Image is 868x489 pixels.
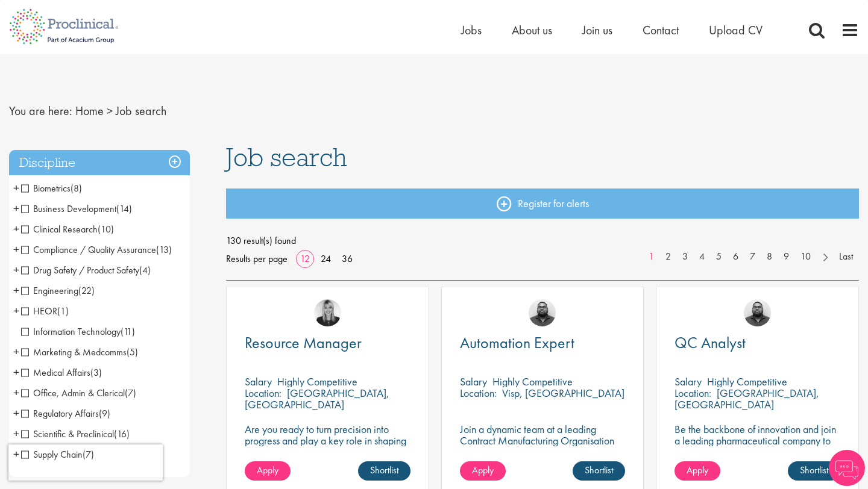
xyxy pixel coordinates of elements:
[643,22,679,38] a: Contact
[226,232,859,250] span: 130 result(s) found
[21,264,151,276] span: Drug Safety / Product Safety
[296,252,314,265] a: 12
[57,305,69,317] span: (1)
[277,375,357,388] p: Highly Competitive
[21,264,139,276] span: Drug Safety / Product Safety
[788,461,840,481] a: Shortlist
[21,407,110,420] span: Regulatory Affairs
[643,250,660,264] a: 1
[127,346,138,358] span: (5)
[9,103,72,119] span: You are here:
[710,250,728,264] a: 5
[156,243,172,256] span: (13)
[13,384,19,402] span: +
[13,343,19,361] span: +
[13,261,19,279] span: +
[707,375,787,388] p: Highly Competitive
[139,264,151,276] span: (4)
[21,182,71,195] span: Biometrics
[316,252,335,265] a: 24
[21,284,78,297] span: Engineering
[502,386,624,400] p: Visp, [GEOGRAPHIC_DATA]
[472,464,494,476] span: Apply
[71,182,82,195] span: (8)
[13,302,19,320] span: +
[675,386,819,411] p: [GEOGRAPHIC_DATA], [GEOGRAPHIC_DATA]
[21,387,136,399] span: Office, Admin & Clerical
[833,250,859,264] a: Last
[21,407,99,420] span: Regulatory Affairs
[460,386,497,400] span: Location:
[13,363,19,381] span: +
[675,375,702,388] span: Salary
[744,250,761,264] a: 7
[245,335,410,350] a: Resource Manager
[107,103,113,119] span: >
[13,220,19,238] span: +
[21,243,156,256] span: Compliance / Quality Assurance
[460,332,574,353] span: Automation Expert
[687,464,708,476] span: Apply
[460,335,626,350] a: Automation Expert
[21,325,121,338] span: Information Technology
[21,428,130,440] span: Scientific & Preclinical
[675,423,840,469] p: Be the backbone of innovation and join a leading pharmaceutical company to help keep life-changin...
[90,366,102,379] span: (3)
[675,335,840,350] a: QC Analyst
[121,325,135,338] span: (11)
[245,423,410,458] p: Are you ready to turn precision into progress and play a key role in shaping the future of pharma...
[21,325,135,338] span: Information Technology
[245,461,291,481] a: Apply
[21,243,172,256] span: Compliance / Quality Assurance
[21,284,95,297] span: Engineering
[98,223,114,235] span: (10)
[75,103,104,119] a: breadcrumb link
[21,387,125,399] span: Office, Admin & Clerical
[21,182,82,195] span: Biometrics
[744,299,771,326] img: Ashley Bennett
[778,250,795,264] a: 9
[21,202,132,215] span: Business Development
[226,141,347,173] span: Job search
[21,305,69,317] span: HEOR
[21,223,98,235] span: Clinical Research
[460,423,626,481] p: Join a dynamic team at a leading Contract Manufacturing Organisation (CMO) and contribute to grou...
[13,179,19,197] span: +
[21,366,90,379] span: Medical Affairs
[245,375,272,388] span: Salary
[358,461,410,481] a: Shortlist
[676,250,694,264] a: 3
[21,346,127,358] span: Marketing & Medcomms
[573,461,625,481] a: Shortlist
[13,199,19,217] span: +
[116,202,132,215] span: (14)
[9,150,190,176] h3: Discipline
[512,22,552,38] span: About us
[529,299,556,326] a: Ashley Bennett
[13,404,19,422] span: +
[21,346,138,358] span: Marketing & Medcomms
[226,188,859,219] a: Register for alerts
[8,444,163,481] iframe: reCAPTCHA
[21,202,116,215] span: Business Development
[114,428,130,440] span: (16)
[314,299,341,326] img: Janelle Jones
[78,284,95,297] span: (22)
[460,461,506,481] a: Apply
[21,305,57,317] span: HEOR
[226,250,288,268] span: Results per page
[99,407,110,420] span: (9)
[21,223,114,235] span: Clinical Research
[709,22,763,38] span: Upload CV
[21,366,102,379] span: Medical Affairs
[761,250,778,264] a: 8
[116,103,166,119] span: Job search
[492,375,573,388] p: Highly Competitive
[829,450,865,486] img: Chatbot
[245,386,281,400] span: Location:
[245,332,362,353] span: Resource Manager
[659,250,677,264] a: 2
